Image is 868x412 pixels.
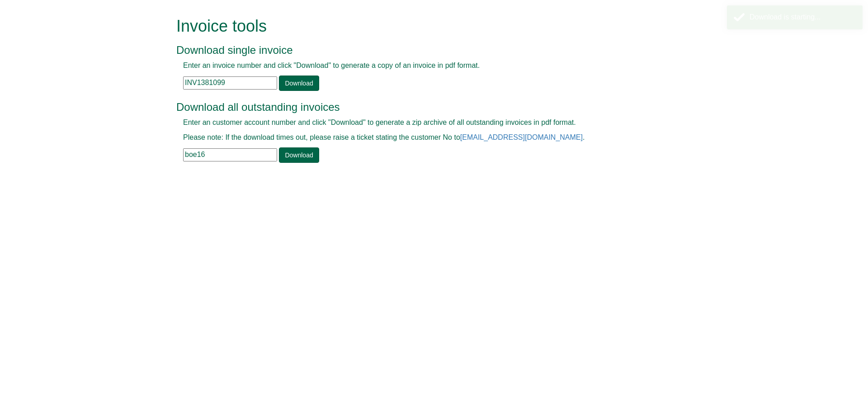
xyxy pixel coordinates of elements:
p: Enter an invoice number and click "Download" to generate a copy of an invoice in pdf format. [183,61,665,71]
input: e.g. INV1234 [183,76,277,90]
h3: Download all outstanding invoices [176,101,671,113]
div: Download is starting... [750,12,856,23]
p: Please note: If the download times out, please raise a ticket stating the customer No to . [183,133,665,143]
h1: Invoice tools [176,17,671,35]
input: e.g. BLA02 [183,148,277,161]
a: Download [279,147,319,163]
p: Enter an customer account number and click "Download" to generate a zip archive of all outstandin... [183,118,665,128]
a: Download [279,76,319,91]
h3: Download single invoice [176,44,671,56]
a: [EMAIL_ADDRESS][DOMAIN_NAME] [460,133,583,141]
